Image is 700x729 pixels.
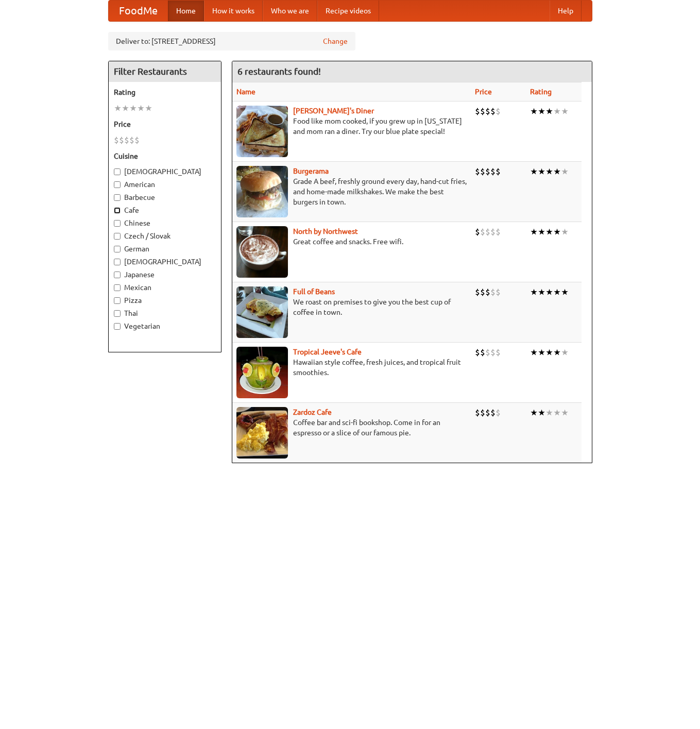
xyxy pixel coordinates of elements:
[530,166,538,177] li: ★
[545,226,553,238] li: ★
[561,347,569,358] li: ★
[114,269,216,280] label: Japanese
[496,407,501,418] li: $
[114,151,216,161] h5: Cuisine
[538,407,545,418] li: ★
[561,226,569,238] li: ★
[237,66,321,76] ng-pluralize: 6 restaurants found!
[496,106,501,117] li: $
[490,347,496,358] li: $
[561,407,569,418] li: ★
[485,106,490,117] li: $
[236,166,288,217] img: burgerama.jpg
[530,226,538,238] li: ★
[114,87,216,97] h5: Rating
[114,282,216,293] label: Mexican
[293,408,332,416] a: Zardoz Cafe
[114,244,216,254] label: German
[490,226,496,238] li: $
[480,286,485,298] li: $
[109,1,168,21] a: FoodMe
[236,88,255,96] a: Name
[236,226,288,278] img: north.jpg
[109,61,221,82] h4: Filter Restaurants
[496,286,501,298] li: $
[538,166,545,177] li: ★
[137,103,145,114] li: ★
[485,226,490,238] li: $
[323,36,348,46] a: Change
[293,167,329,175] a: Burgerama
[114,272,121,278] input: Japanese
[236,176,467,207] p: Grade A beef, freshly ground every day, hand-cut fries, and home-made milkshakes. We make the bes...
[475,166,480,177] li: $
[236,407,288,459] img: zardoz.jpg
[263,1,317,21] a: Who we are
[236,116,467,137] p: Food like mom cooked, if you grew up in [US_STATE] and mom ran a diner. Try our blue plate special!
[124,134,129,146] li: $
[485,407,490,418] li: $
[475,226,480,238] li: $
[530,347,538,358] li: ★
[114,166,216,177] label: [DEMOGRAPHIC_DATA]
[114,194,121,201] input: Barbecue
[129,134,134,146] li: $
[490,166,496,177] li: $
[293,348,362,356] b: Tropical Jeeve's Cafe
[561,106,569,117] li: ★
[114,310,121,317] input: Thai
[236,106,288,157] img: sallys.jpg
[114,308,216,318] label: Thai
[475,407,480,418] li: $
[236,236,467,247] p: Great coffee and snacks. Free wifi.
[114,134,119,146] li: $
[545,286,553,298] li: ★
[553,407,561,418] li: ★
[485,286,490,298] li: $
[119,134,124,146] li: $
[480,226,485,238] li: $
[480,407,485,418] li: $
[114,297,121,304] input: Pizza
[475,88,492,96] a: Price
[480,106,485,117] li: $
[561,286,569,298] li: ★
[236,347,288,398] img: jeeves.jpg
[122,103,129,114] li: ★
[114,321,216,331] label: Vegetarian
[538,226,545,238] li: ★
[134,134,140,146] li: $
[530,286,538,298] li: ★
[114,119,216,129] h5: Price
[114,218,216,228] label: Chinese
[317,1,379,21] a: Recipe videos
[114,207,121,214] input: Cafe
[475,347,480,358] li: $
[114,179,216,190] label: American
[145,103,152,114] li: ★
[553,347,561,358] li: ★
[480,347,485,358] li: $
[114,181,121,188] input: American
[114,205,216,215] label: Cafe
[236,357,467,378] p: Hawaiian style coffee, fresh juices, and tropical fruit smoothies.
[530,106,538,117] li: ★
[553,106,561,117] li: ★
[553,226,561,238] li: ★
[545,166,553,177] li: ★
[490,106,496,117] li: $
[496,226,501,238] li: $
[545,106,553,117] li: ★
[550,1,582,21] a: Help
[114,103,122,114] li: ★
[496,166,501,177] li: $
[293,287,335,296] a: Full of Beans
[114,259,121,265] input: [DEMOGRAPHIC_DATA]
[475,106,480,117] li: $
[293,227,358,235] a: North by Northwest
[485,347,490,358] li: $
[490,407,496,418] li: $
[129,103,137,114] li: ★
